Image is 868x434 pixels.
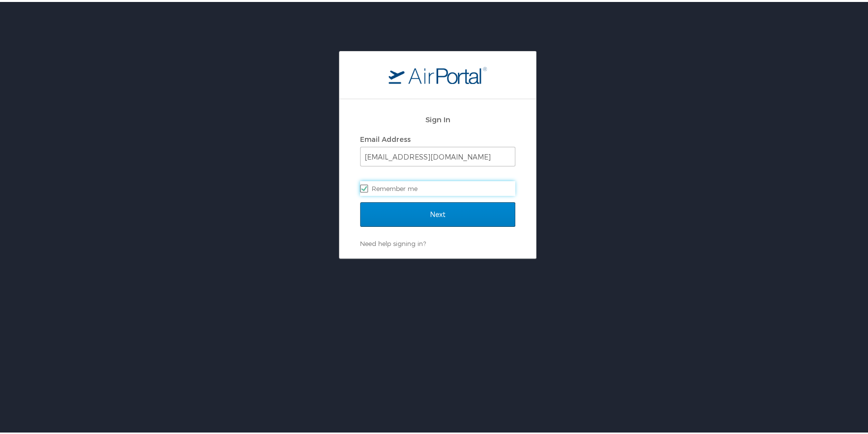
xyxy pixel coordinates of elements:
a: Need help signing in? [360,238,426,245]
input: Next [360,200,515,225]
img: logo [389,64,487,82]
label: Remember me [360,179,515,194]
label: Email Address [360,133,411,141]
h2: Sign In [360,112,515,123]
